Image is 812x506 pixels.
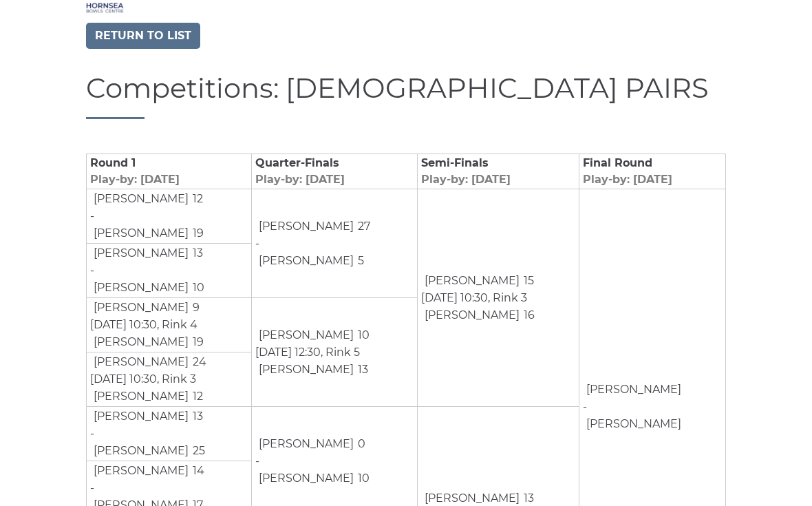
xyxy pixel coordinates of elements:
td: Semi-Finals [417,154,579,189]
td: [PERSON_NAME] [90,299,189,317]
td: [PERSON_NAME] [255,252,354,270]
td: - [252,189,417,298]
td: [PERSON_NAME] [90,388,189,405]
span: 10 [358,472,370,485]
td: [DATE] 10:30, Rink 3 [417,189,579,407]
td: [PERSON_NAME] [583,415,682,433]
td: [PERSON_NAME] [90,279,189,297]
td: [PERSON_NAME] [90,353,189,371]
span: 16 [524,308,535,321]
span: 19 [193,226,204,240]
h1: Competitions: [DEMOGRAPHIC_DATA] PAIRS [86,73,726,119]
span: 19 [193,335,204,348]
td: [PERSON_NAME] [90,190,189,208]
td: [PERSON_NAME] [90,442,189,460]
td: Quarter-Finals [252,154,417,189]
td: - [87,244,252,298]
span: 10 [358,328,370,341]
span: 15 [524,274,534,287]
td: [PERSON_NAME] [90,408,189,425]
td: [PERSON_NAME] [255,361,354,379]
td: - [87,189,252,244]
td: [PERSON_NAME] [255,435,354,453]
td: [PERSON_NAME] [90,224,189,242]
td: - [87,407,252,461]
span: Play-by: [DATE] [421,173,511,186]
td: [PERSON_NAME] [90,244,189,262]
span: 0 [358,437,365,450]
span: 12 [193,192,203,205]
td: [PERSON_NAME] [255,326,354,344]
td: [PERSON_NAME] [583,381,682,399]
td: [DATE] 10:30, Rink 3 [87,352,252,407]
span: 25 [193,444,205,457]
span: 10 [193,281,204,294]
span: 13 [524,492,534,505]
td: [PERSON_NAME] [421,306,520,324]
td: [PERSON_NAME] [255,470,354,487]
span: 14 [193,464,204,477]
span: 13 [193,410,203,423]
span: 27 [358,220,370,233]
span: Play-by: [DATE] [583,173,672,186]
span: Play-by: [DATE] [255,173,345,186]
td: Round 1 [87,154,252,189]
span: 9 [193,301,200,314]
td: [PERSON_NAME] [421,272,520,290]
span: 5 [358,254,364,267]
td: [DATE] 12:30, Rink 5 [252,298,417,407]
span: 24 [193,355,206,368]
span: 13 [358,363,368,376]
span: 13 [193,246,203,260]
td: [PERSON_NAME] [90,333,189,351]
span: Play-by: [DATE] [90,173,180,186]
td: [PERSON_NAME] [255,218,354,235]
td: Final Round [579,154,725,189]
a: Return to list [86,23,200,49]
td: [PERSON_NAME] [90,462,189,480]
td: [DATE] 10:30, Rink 4 [87,298,252,352]
span: 12 [193,390,203,403]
